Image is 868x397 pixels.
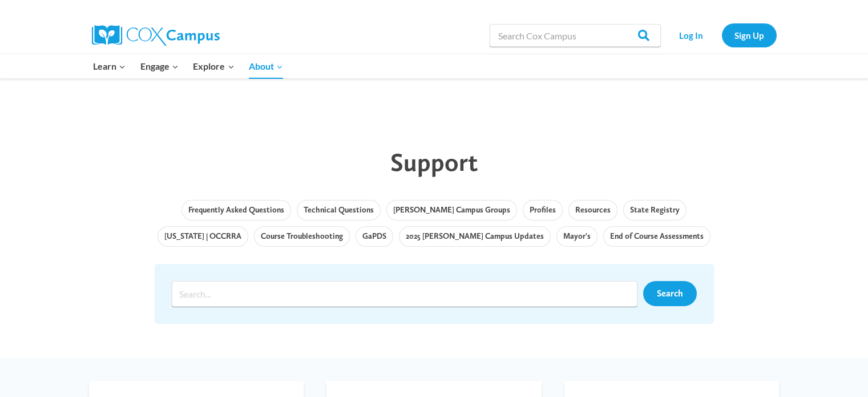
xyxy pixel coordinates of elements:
a: Technical Questions [297,200,381,220]
a: Log In [667,23,716,47]
a: GaPDS [356,226,393,247]
input: Search Cox Campus [490,24,661,47]
img: Cox Campus [92,25,220,46]
a: End of Course Assessments [603,226,710,247]
a: Search [643,281,697,306]
a: Frequently Asked Questions [181,200,291,220]
a: State Registry [623,200,687,220]
form: Search form [172,281,643,307]
a: Resources [568,200,617,220]
a: Course Troubleshooting [254,226,350,247]
span: Engage [140,59,179,74]
span: About [249,59,283,74]
a: [US_STATE] | OCCRRA [158,226,248,247]
span: Support [390,147,478,177]
span: Explore [193,59,234,74]
a: [PERSON_NAME] Campus Groups [386,200,517,220]
nav: Primary Navigation [86,54,290,78]
a: 2025 [PERSON_NAME] Campus Updates [399,226,551,247]
a: Profiles [523,200,563,220]
a: Mayor's [556,226,597,247]
input: Search input [172,281,637,307]
a: Sign Up [722,23,777,47]
nav: Secondary Navigation [667,23,777,47]
span: Search [657,288,683,299]
span: Learn [93,59,126,74]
